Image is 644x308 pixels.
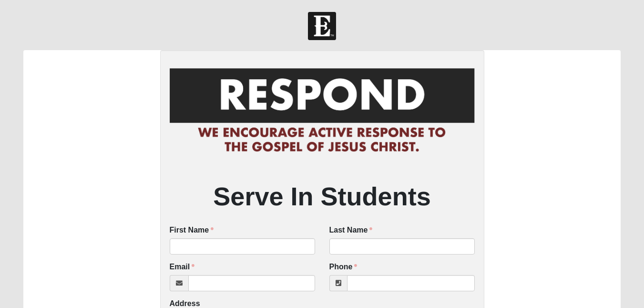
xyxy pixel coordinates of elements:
label: Email [170,262,195,273]
img: Church of Eleven22 Logo [308,12,336,40]
h2: Serve In Students [170,181,475,212]
img: RespondCardHeader.png [170,60,475,162]
label: Last Name [329,225,373,236]
label: First Name [170,225,214,236]
label: Phone [329,262,358,273]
